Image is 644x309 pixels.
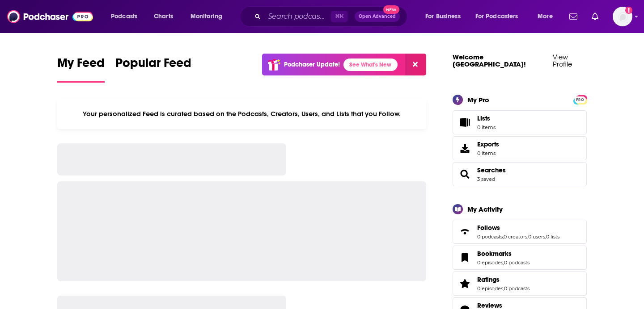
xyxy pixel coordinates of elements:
button: open menu [531,9,564,24]
a: See What's New [343,58,398,71]
button: open menu [184,9,234,24]
span: Open Advanced [359,14,396,19]
span: New [383,5,399,14]
svg: Add a profile image [625,7,632,14]
button: Open AdvancedNew [355,11,400,22]
div: Search podcasts, credits, & more... [248,6,416,27]
input: Search podcasts, credits, & more... [264,9,331,24]
span: Lists [456,116,474,129]
a: Bookmarks [456,251,474,264]
span: Charts [154,10,173,23]
a: Exports [453,136,587,160]
a: Ratings [456,277,474,290]
a: Charts [148,9,178,24]
span: Exports [456,142,474,154]
a: 0 creators [504,234,527,240]
span: 0 items [477,124,496,130]
button: Show profile menu [613,7,632,26]
div: My Pro [467,96,489,104]
a: PRO [575,96,585,102]
span: Logged in as dkcsports [613,7,632,26]
a: 0 podcasts [504,259,530,266]
img: Podchaser - Follow, Share and Rate Podcasts [7,8,93,25]
span: For Podcasters [475,10,518,23]
a: 0 users [528,234,545,240]
button: open menu [105,9,149,24]
p: Podchaser Update! [284,61,340,68]
button: open menu [470,9,531,24]
a: View Profile [553,53,572,68]
span: ⌘ K [331,11,347,22]
span: Follows [477,224,500,232]
span: Bookmarks [477,250,512,258]
span: , [527,234,528,240]
span: PRO [575,96,585,103]
a: My Feed [57,55,105,83]
span: Ratings [477,276,500,284]
span: Monitoring [191,10,222,23]
button: open menu [419,9,472,24]
span: 0 items [477,150,499,156]
img: User Profile [613,7,632,26]
a: Ratings [477,276,530,284]
div: Your personalized Feed is curated based on the Podcasts, Creators, Users, and Lists that you Follow. [57,99,426,129]
span: Bookmarks [453,246,587,270]
span: , [503,285,504,292]
a: Lists [453,110,587,134]
a: 3 saved [477,176,495,182]
span: Podcasts [111,10,137,23]
span: For Business [425,10,461,23]
a: 0 episodes [477,285,503,292]
span: Searches [453,162,587,186]
span: Ratings [453,271,587,296]
a: Show notifications dropdown [566,9,581,24]
span: Follows [453,220,587,244]
span: , [503,234,504,240]
span: , [545,234,546,240]
a: 0 podcasts [504,285,530,292]
span: Exports [477,140,499,148]
span: , [503,259,504,266]
a: Follows [477,224,559,232]
span: Lists [477,114,496,122]
a: Welcome [GEOGRAPHIC_DATA]! [453,53,526,68]
a: Searches [477,166,506,174]
a: Show notifications dropdown [588,9,602,24]
span: Lists [477,114,490,122]
a: Popular Feed [115,55,191,83]
span: More [538,10,553,23]
span: My Feed [57,55,105,76]
a: Bookmarks [477,250,530,258]
div: My Activity [467,205,503,213]
a: 0 episodes [477,259,503,266]
a: Searches [456,168,474,180]
a: 0 podcasts [477,234,503,240]
a: Follows [456,225,474,238]
a: 0 lists [546,234,559,240]
span: Popular Feed [115,55,191,76]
